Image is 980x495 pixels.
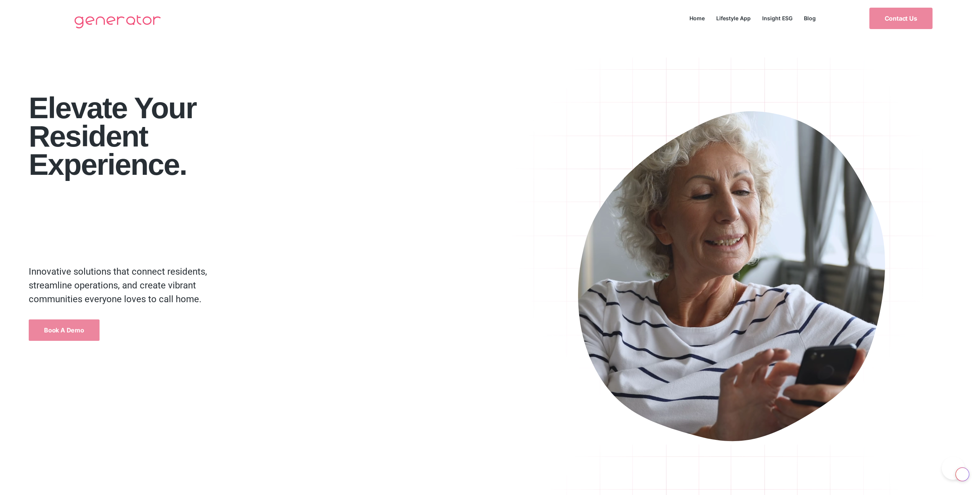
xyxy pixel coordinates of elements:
a: Insight ESG [756,13,798,23]
a: Blog [798,13,822,23]
h1: Elevate your Resident Experience. [29,94,504,179]
a: Home [684,13,710,23]
a: Book a Demo [29,319,100,341]
nav: Menu [684,13,822,23]
span: Book a Demo [44,327,84,333]
span: Contact Us [885,15,917,21]
a: Contact Us [869,8,933,29]
p: Innovative solutions that connect residents, streamline operations, and create vibrant communitie... [29,265,229,306]
iframe: Toggle Customer Support [942,457,965,480]
a: Lifestyle App [710,13,756,23]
